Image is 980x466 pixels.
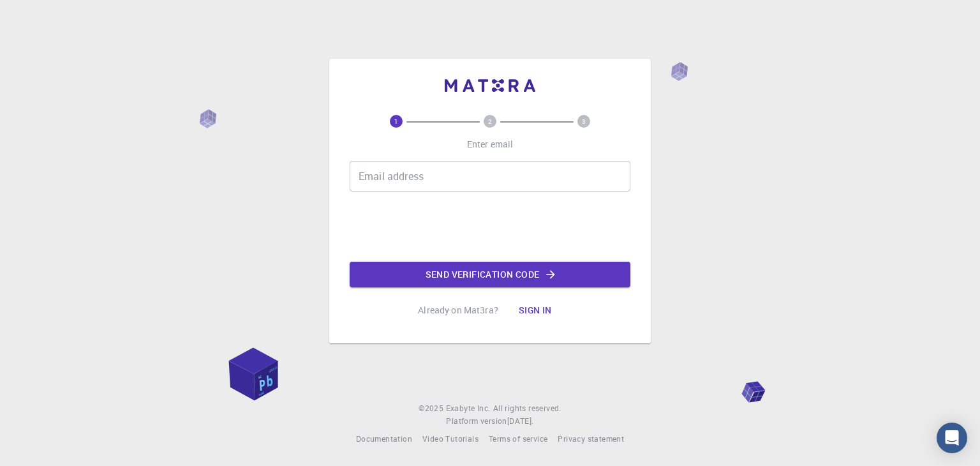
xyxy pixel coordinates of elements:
[488,117,492,126] text: 2
[356,433,412,446] a: Documentation
[419,402,445,415] span: © 2025
[937,423,967,453] div: Open Intercom Messenger
[422,433,479,444] span: Video Tutorials
[446,402,491,415] a: Exabyte Inc.
[418,304,498,317] p: Already on Mat3ra?
[467,138,514,151] p: Enter email
[509,297,562,323] button: Sign in
[558,433,624,444] span: Privacy statement
[350,262,630,287] button: Send verification code
[393,202,587,252] iframe: To enrich screen reader interactions, please activate Accessibility in Grammarly extension settings
[507,415,534,428] a: [DATE].
[489,433,547,444] span: Terms of service
[446,415,507,428] span: Platform version
[446,403,491,413] span: Exabyte Inc.
[558,433,624,446] a: Privacy statement
[493,402,561,415] span: All rights reserved.
[356,433,412,444] span: Documentation
[422,433,479,446] a: Video Tutorials
[489,433,547,446] a: Terms of service
[507,416,534,426] span: [DATE] .
[582,117,586,126] text: 3
[394,117,398,126] text: 1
